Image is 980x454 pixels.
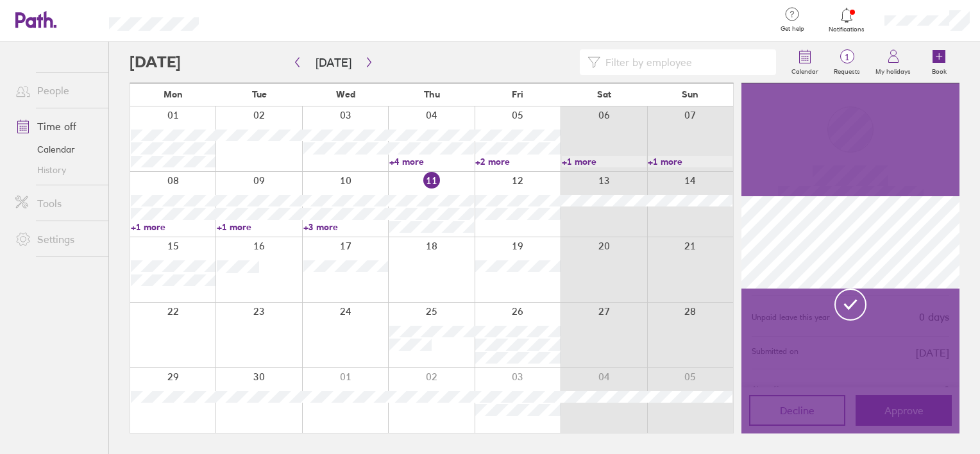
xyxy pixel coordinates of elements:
span: Thu [424,89,440,99]
a: Calendar [5,139,108,160]
span: Notifications [826,26,868,33]
a: Book [918,42,959,83]
a: +1 more [217,221,301,233]
a: +2 more [475,156,560,167]
a: Settings [5,226,108,252]
span: Tue [252,89,267,99]
a: People [5,78,108,103]
a: My holidays [868,42,918,83]
a: Notifications [826,6,868,33]
a: +1 more [131,221,215,233]
a: History [5,160,108,180]
label: Calendar [784,64,826,76]
label: Book [924,64,954,76]
span: Sun [682,89,698,99]
input: Filter by employee [600,50,768,74]
a: +3 more [303,221,388,233]
a: +1 more [648,156,732,167]
span: Mon [164,89,183,99]
a: 1Requests [826,42,868,83]
span: Fri [512,89,523,99]
a: +1 more [562,156,646,167]
span: 1 [826,52,868,62]
a: +4 more [389,156,474,167]
label: My holidays [868,64,918,76]
span: Wed [336,89,355,99]
button: [DATE] [305,52,362,73]
span: Sat [597,89,611,99]
label: Requests [826,64,868,76]
a: Time off [5,113,108,139]
a: Tools [5,190,108,216]
a: Calendar [784,42,826,83]
span: Get help [772,25,813,33]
